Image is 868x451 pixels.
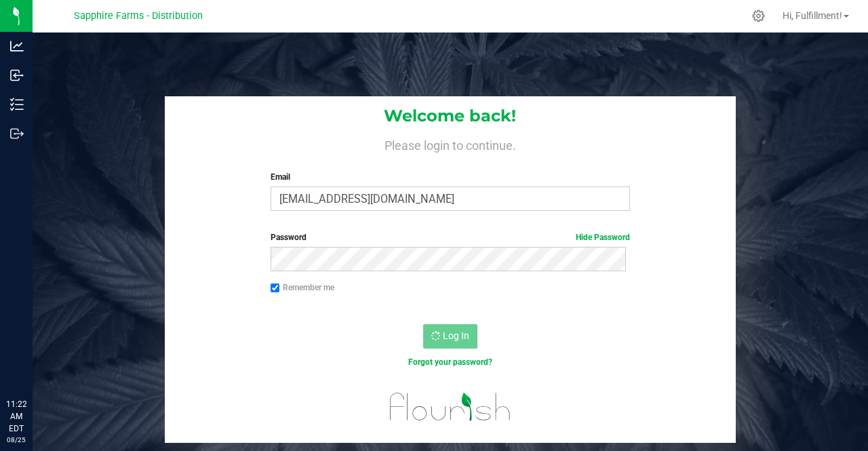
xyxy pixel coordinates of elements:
[10,39,24,53] inline-svg: Analytics
[74,10,203,22] span: Sapphire Farms - Distribution
[165,136,735,152] h4: Please login to continue.
[443,330,469,341] span: Log In
[271,233,307,242] span: Password
[379,383,521,431] img: flourish_logo.svg
[10,68,24,82] inline-svg: Inbound
[423,324,477,349] button: Log In
[271,283,280,293] input: Remember me
[576,233,630,242] a: Hide Password
[271,281,334,294] label: Remember me
[10,127,24,140] inline-svg: Outbound
[408,357,492,367] a: Forgot your password?
[750,9,767,22] div: Manage settings
[783,10,842,21] span: Hi, Fulfillment!
[165,107,735,125] h1: Welcome back!
[271,171,631,183] label: Email
[6,398,26,435] p: 11:22 AM EDT
[10,98,24,111] inline-svg: Inventory
[6,435,26,445] p: 08/25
